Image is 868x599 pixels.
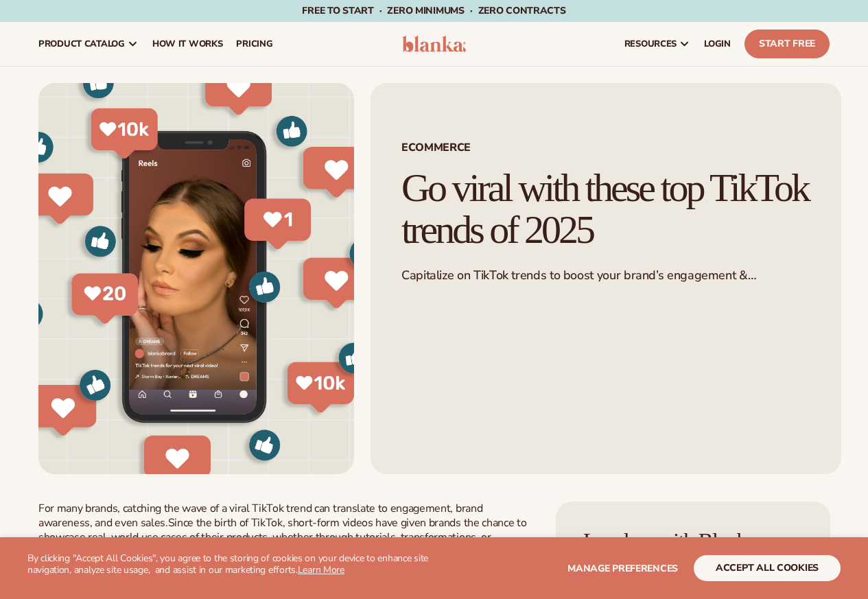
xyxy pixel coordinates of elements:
[697,22,738,66] a: LOGIN
[229,22,279,66] a: pricing
[302,4,565,17] span: Free to start · ZERO minimums · ZERO contracts
[38,501,482,530] span: For many brands, catching the wave of a viral TikTok trend can translate to engagement, brand awa...
[38,38,125,49] span: product catalog
[401,268,810,283] p: Capitalize on TikTok trends to boost your brand’s engagement & awareness.
[401,167,810,251] h1: Go viral with these top TikTok trends of 2025
[402,36,467,52] img: logo
[38,515,526,559] span: Since the birth of TikTok, short-form videos have given brands the chance to showcase real-world ...
[32,22,145,66] a: product catalog
[152,38,223,49] span: How It Works
[618,22,697,66] a: resources
[236,38,272,49] span: pricing
[694,555,841,581] button: accept all cookies
[38,83,354,474] img: Smartphone displaying a beauty-focused TikTok reel surrounded by like and reaction icons, emphasi...
[145,22,230,66] a: How It Works
[567,555,678,581] button: Manage preferences
[27,553,434,576] p: By clicking "Accept All Cookies", you agree to the storing of cookies on your device to enhance s...
[298,563,344,576] a: Learn More
[744,30,830,58] a: Start Free
[583,529,803,577] h4: Level up with Blanka Academy
[624,38,677,49] span: resources
[401,142,810,153] span: Ecommerce
[704,38,731,49] span: LOGIN
[567,562,678,575] span: Manage preferences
